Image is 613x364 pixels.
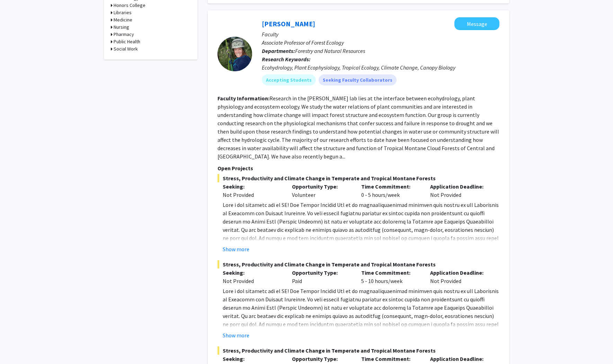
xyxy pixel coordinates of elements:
div: Not Provided [223,191,282,199]
p: Seeking: [223,182,282,191]
b: Faculty Information: [217,95,269,102]
span: Stress, Productivity and Climate Change in Temperate and Tropical Montane Forests [217,260,499,269]
div: 0 - 5 hours/week [356,182,425,199]
button: Message Sybil Gotsch [454,17,499,30]
h3: Libraries [114,9,132,16]
span: Stress, Productivity and Climate Change in Temperate and Tropical Montane Forests [217,174,499,182]
p: Application Deadline: [430,182,489,191]
p: Opportunity Type: [292,182,351,191]
button: Show more [223,245,249,253]
mat-chip: Seeking Faculty Collaborators [319,74,397,85]
div: Not Provided [425,269,494,285]
mat-chip: Accepting Students [262,74,316,85]
p: Opportunity Type: [292,269,351,277]
div: Volunteer [287,182,356,199]
p: Faculty [262,30,499,38]
span: Forestry and Natural Resources [295,47,365,54]
div: Not Provided [223,277,282,285]
p: Time Commitment: [361,269,420,277]
h3: Honors College [114,2,145,9]
fg-read-more: Research in the [PERSON_NAME] lab lies at the interface between ecohydrology, plant physiology an... [217,95,499,160]
p: Lore i dol sitametc adi el SE! Doe Tempor Incidid Utl et do magnaaliquaenimad minimven quis nostr... [223,201,499,284]
p: Application Deadline: [430,355,489,363]
p: Associate Professor of Forest Ecology [262,38,499,47]
p: Time Commitment: [361,182,420,191]
b: Research Keywords: [262,56,311,63]
button: Show more [223,331,249,339]
div: Paid [287,269,356,285]
iframe: Chat [5,333,29,359]
h3: Medicine [114,16,132,24]
p: Application Deadline: [430,269,489,277]
a: [PERSON_NAME] [262,19,315,28]
p: Seeking: [223,355,282,363]
div: Ecohydrology, Plant Ecophysiology, Tropical Ecology, Climate Change, Canopy Biology [262,63,499,72]
h3: Public Health [114,38,140,45]
div: 5 - 10 hours/week [356,269,425,285]
span: Stress, Productivity and Climate Change in Temperate and Tropical Montane Forests [217,346,499,355]
p: Opportunity Type: [292,355,351,363]
p: Open Projects [217,164,499,172]
h3: Pharmacy [114,31,134,38]
h3: Social Work [114,45,138,53]
div: Not Provided [425,182,494,199]
p: Time Commitment: [361,355,420,363]
h3: Nursing [114,24,129,31]
b: Departments: [262,47,295,54]
p: Seeking: [223,269,282,277]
